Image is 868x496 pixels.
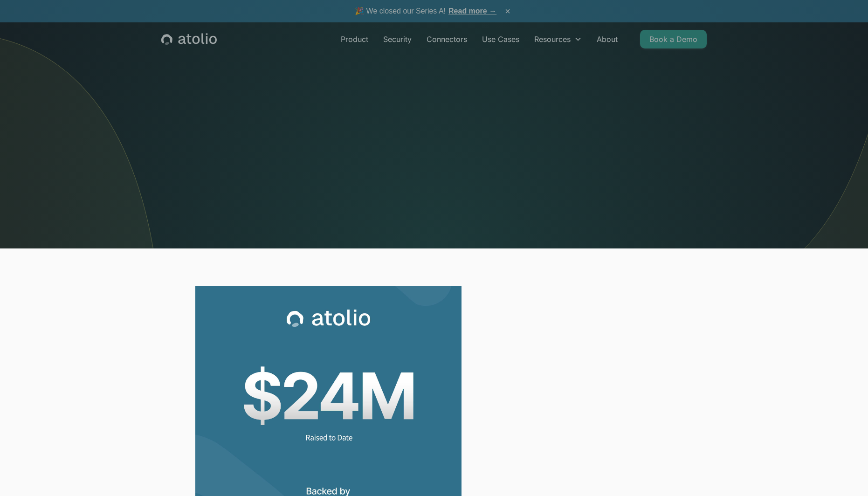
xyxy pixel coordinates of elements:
[419,30,475,48] a: Connectors
[475,30,527,48] a: Use Cases
[527,30,589,48] div: Resources
[333,30,376,48] a: Product
[448,7,496,15] a: Read more →
[161,33,217,45] a: home
[589,30,625,48] a: About
[376,30,419,48] a: Security
[502,6,513,16] button: ×
[640,30,707,48] a: Book a Demo
[355,6,496,17] span: 🎉 We closed our Series A!
[534,34,571,45] div: Resources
